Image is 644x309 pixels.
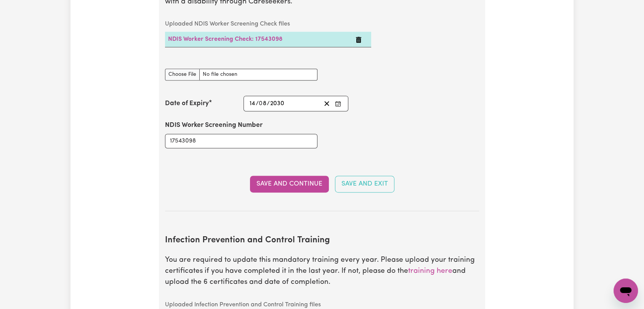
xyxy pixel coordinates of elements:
[165,120,263,130] label: NDIS Worker Screening Number
[168,36,282,42] a: NDIS Worker Screening Check: 17543098
[321,98,333,109] button: Clear date
[270,98,285,109] input: ----
[165,255,479,288] p: You are required to update this mandatory training every year. Please upload your training certif...
[249,98,256,109] input: --
[333,98,343,109] button: Enter the Date of Expiry of your NDIS Worker Screening Check
[256,100,259,107] span: /
[259,101,263,107] span: 0
[356,35,362,44] button: Delete NDIS Worker Screening Check: 17543098
[165,99,209,109] label: Date of Expiry
[267,100,270,107] span: /
[250,176,329,192] button: Save and Continue
[259,98,267,109] input: --
[165,235,479,246] h2: Infection Prevention and Control Training
[335,176,394,192] button: Save and Exit
[614,279,638,303] iframe: Button to launch messaging window
[408,267,452,275] a: training here
[165,16,371,32] caption: Uploaded NDIS Worker Screening Check files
